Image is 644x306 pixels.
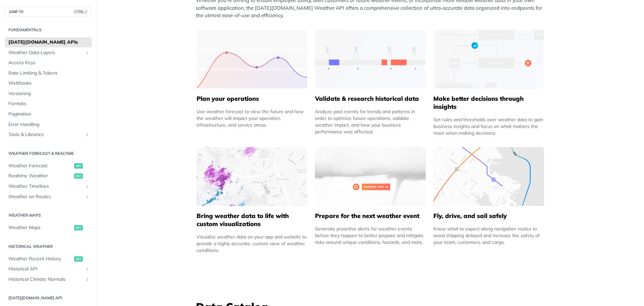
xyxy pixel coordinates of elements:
[5,120,92,130] a: Error Handling
[85,194,90,200] button: Show subpages for Weather on Routes
[5,27,92,33] h2: Fundamentals
[8,266,83,272] span: Historical API
[85,50,90,55] button: Show subpages for Weather Data Layers
[5,78,92,88] a: Webhooks
[5,130,92,140] a: Tools & LibrariesShow subpages for Tools & Libraries
[8,121,90,128] span: Error Handling
[5,7,92,17] button: JUMP TOCTRL-/
[315,225,426,246] div: Generate proactive alerts for weather events before they happen to better prepare and mitigate ri...
[8,111,90,118] span: Pagination
[5,171,92,181] a: Realtime Weatherget
[5,58,92,68] a: Access Keys
[5,89,92,99] a: Versioning
[5,212,92,218] h2: Weather Maps
[73,9,88,14] span: CTRL-/
[74,163,83,169] span: get
[315,108,426,135] div: Analyze past events for trends and patterns in order to optimize future operations, validate weat...
[85,266,90,272] button: Show subpages for Historical API
[8,59,90,66] span: Access Keys
[8,70,90,77] span: Rate Limiting & Tokens
[197,30,307,89] img: 39565e8-group-4962x.svg
[197,108,307,128] div: Use weather forecast to view the future and how the weather will impact your operation, infrastru...
[433,225,544,246] div: Know what to expect along navigation routes to avoid shipping delayed and increase the safety of ...
[5,109,92,119] a: Pagination
[5,99,92,109] a: Formats
[197,212,307,228] h5: Bring weather data to life with custom visualizations
[5,264,92,274] a: Historical APIShow subpages for Historical API
[8,39,90,46] span: [DATE][DOMAIN_NAME] APIs
[8,256,72,262] span: Weather Recent History
[433,30,544,89] img: a22d113-group-496-32x.svg
[315,30,426,89] img: 13d7ca0-group-496-2.svg
[5,150,92,157] h2: Weather Forecast & realtime
[5,48,92,58] a: Weather Data LayersShow subpages for Weather Data Layers
[8,193,83,200] span: Weather on Routes
[85,184,90,189] button: Show subpages for Weather Timelines
[433,116,544,136] div: Set rules and thresholds over weather data to gain business insights and focus on what matters th...
[433,212,544,220] h5: Fly, drive, and sail safely
[8,224,72,231] span: Weather Maps
[8,49,83,56] span: Weather Data Layers
[85,132,90,137] button: Show subpages for Tools & Libraries
[8,276,83,283] span: Historical Climate Normals
[433,147,544,206] img: 994b3d6-mask-group-32x.svg
[8,131,83,138] span: Tools & Libraries
[197,147,307,206] img: 4463876-group-4982x.svg
[8,183,83,190] span: Weather Timelines
[197,233,307,254] div: Visualize weather data on your app and website to provide a highly accurate, custom view of weath...
[5,274,92,285] a: Historical Climate NormalsShow subpages for Historical Climate Normals
[5,161,92,171] a: Weather Forecastget
[74,225,83,230] span: get
[8,80,90,87] span: Webhooks
[5,37,92,47] a: [DATE][DOMAIN_NAME] APIs
[5,244,92,250] h2: Historical Weather
[5,254,92,264] a: Weather Recent Historyget
[315,95,426,103] h5: Validate & research historical data
[5,181,92,191] a: Weather TimelinesShow subpages for Weather Timelines
[8,100,90,107] span: Formats
[8,163,72,169] span: Weather Forecast
[5,223,92,233] a: Weather Mapsget
[5,295,92,301] h2: [DATE][DOMAIN_NAME] API
[74,173,83,179] span: get
[315,147,426,206] img: 2c0a313-group-496-12x.svg
[8,173,72,179] span: Realtime Weather
[5,68,92,78] a: Rate Limiting & Tokens
[85,277,90,282] button: Show subpages for Historical Climate Normals
[74,256,83,262] span: get
[433,95,544,111] h5: Make better decisions through insights
[5,192,92,202] a: Weather on RoutesShow subpages for Weather on Routes
[197,95,307,103] h5: Plan your operations
[315,212,426,220] h5: Prepare for the next weather event
[8,90,90,97] span: Versioning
